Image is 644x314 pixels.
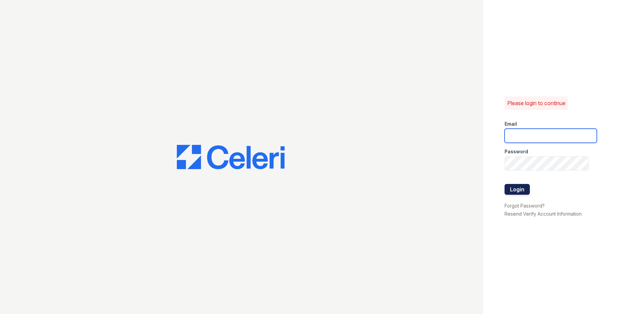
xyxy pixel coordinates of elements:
[505,184,530,195] button: Login
[505,121,517,127] label: Email
[507,99,566,107] p: Please login to continue
[505,211,582,217] a: Resend Verify Account Information
[505,148,528,155] label: Password
[505,203,545,209] a: Forgot Password?
[177,145,285,169] img: CE_Logo_Blue-a8612792a0a2168367f1c8372b55b34899dd931a85d93a1a3d3e32e68fde9ad4.png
